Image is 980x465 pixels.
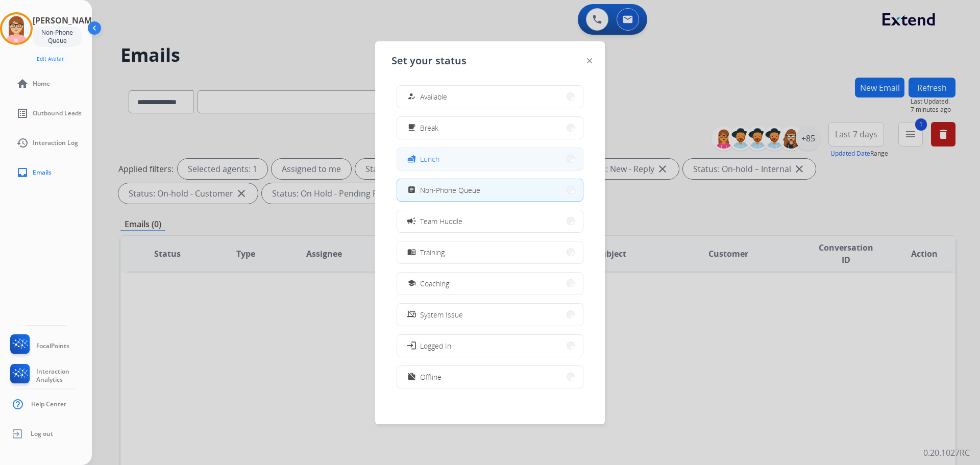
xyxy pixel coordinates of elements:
[587,58,592,63] img: close-button
[16,107,29,119] mat-icon: list_alt
[16,166,29,179] mat-icon: inbox
[407,155,416,163] mat-icon: fastfood
[16,78,29,90] mat-icon: home
[31,400,66,408] span: Help Center
[397,241,583,263] button: Training
[33,80,50,88] span: Home
[397,179,583,201] button: Non-Phone Queue
[407,279,416,288] mat-icon: school
[420,372,442,382] span: Offline
[397,273,583,295] button: Coaching
[397,210,583,232] button: Team Huddle
[397,335,583,357] button: Logged In
[407,373,416,381] mat-icon: work_off
[33,14,99,27] h3: [PERSON_NAME]
[33,53,68,65] button: Edit Avatar
[31,430,53,438] span: Log out
[420,340,451,351] span: Logged In
[406,216,416,226] mat-icon: campaign
[16,137,29,149] mat-icon: history
[397,148,583,170] button: Lunch
[397,304,583,326] button: System Issue
[420,123,438,133] span: Break
[406,340,416,351] mat-icon: login
[36,342,69,350] span: FocalPoints
[33,27,82,47] div: Non-Phone Queue
[2,14,31,43] img: avatar
[407,92,416,101] mat-icon: how_to_reg
[420,278,449,289] span: Coaching
[397,366,583,388] button: Offline
[420,309,463,320] span: System Issue
[33,168,52,177] span: Emails
[420,247,445,258] span: Training
[36,368,92,384] span: Interaction Analytics
[420,216,462,227] span: Team Huddle
[420,91,447,102] span: Available
[923,447,970,459] p: 0.20.1027RC
[33,109,82,117] span: Outbound Leads
[420,185,480,195] span: Non-Phone Queue
[33,139,78,147] span: Interaction Log
[407,124,416,132] mat-icon: free_breakfast
[407,310,416,319] mat-icon: phonelink_off
[397,86,583,108] button: Available
[407,248,416,257] mat-icon: menu_book
[420,154,439,164] span: Lunch
[391,54,467,68] span: Set your status
[8,334,69,358] a: FocalPoints
[397,117,583,139] button: Break
[407,186,416,194] mat-icon: assignment
[8,364,92,387] a: Interaction Analytics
